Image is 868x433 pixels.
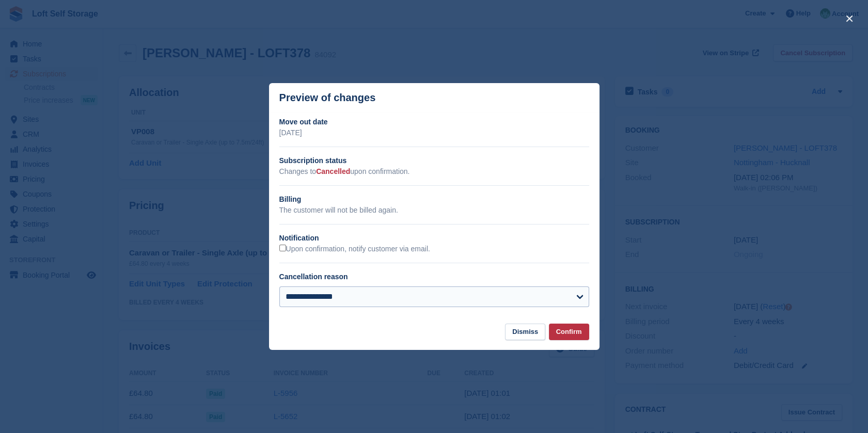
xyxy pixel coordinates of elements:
button: Confirm [549,324,589,341]
p: Changes to upon confirmation. [279,166,589,177]
label: Upon confirmation, notify customer via email. [279,245,430,254]
span: Cancelled [316,167,350,175]
input: Upon confirmation, notify customer via email. [279,245,286,251]
label: Cancellation reason [279,272,348,281]
button: Dismiss [505,324,545,341]
p: [DATE] [279,127,589,138]
h2: Notification [279,233,589,244]
p: The customer will not be billed again. [279,205,589,216]
p: Preview of changes [279,92,376,104]
button: close [841,10,858,27]
h2: Billing [279,194,589,205]
h2: Move out date [279,117,589,127]
h2: Subscription status [279,155,589,166]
